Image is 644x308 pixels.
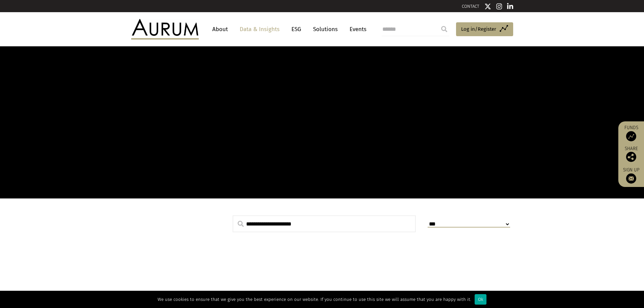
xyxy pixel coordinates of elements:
[238,221,244,227] img: search.svg
[626,152,636,162] img: Share this post
[507,3,513,10] img: Linkedin icon
[456,22,513,37] a: Log in/Register
[310,23,341,35] a: Solutions
[461,25,496,33] span: Log in/Register
[622,125,641,141] a: Funds
[484,3,491,10] img: Twitter icon
[288,23,305,35] a: ESG
[437,22,451,36] input: Submit
[496,3,502,10] img: Instagram icon
[622,146,641,162] div: Share
[462,4,479,9] a: CONTACT
[622,167,641,184] a: Sign up
[209,23,231,35] a: About
[626,173,636,184] img: Sign up to our newsletter
[131,19,199,39] img: Aurum
[626,131,636,141] img: Access Funds
[475,294,486,305] div: Ok
[236,23,283,35] a: Data & Insights
[346,23,366,35] a: Events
